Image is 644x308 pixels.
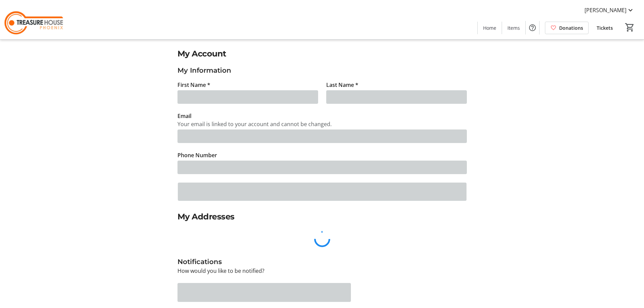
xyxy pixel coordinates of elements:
[478,22,502,34] a: Home
[177,267,467,275] p: How would you like to be notified?
[177,112,191,120] label: Email
[591,22,618,34] a: Tickets
[177,151,217,159] label: Phone Number
[579,5,640,16] button: [PERSON_NAME]
[526,21,539,34] button: Help
[177,81,210,89] label: First Name *
[483,24,496,31] span: Home
[502,22,525,34] a: Items
[597,24,613,31] span: Tickets
[585,6,626,14] span: [PERSON_NAME]
[545,22,589,34] a: Donations
[507,24,520,31] span: Items
[624,21,636,33] button: Cart
[326,81,358,89] label: Last Name *
[559,24,583,31] span: Donations
[177,65,467,75] h3: My Information
[4,3,64,37] img: Treasure House's Logo
[177,48,467,60] h2: My Account
[177,120,467,128] div: Your email is linked to your account and cannot be changed.
[177,257,467,267] h3: Notifications
[177,211,467,223] h2: My Addresses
